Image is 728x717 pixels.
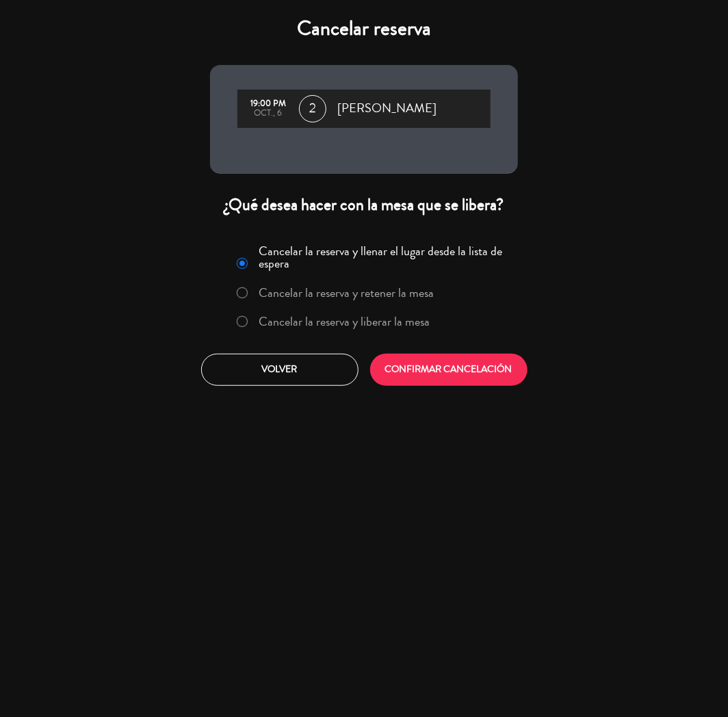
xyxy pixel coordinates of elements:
[370,354,528,386] button: CONFIRMAR CANCELACIÓN
[244,99,292,109] div: 19:00 PM
[299,95,326,122] span: 2
[210,16,518,41] h4: Cancelar reserva
[210,194,518,216] div: ¿Qué desea hacer con la mesa que se libera?
[259,245,510,270] label: Cancelar la reserva y llenar el lugar desde la lista de espera
[244,109,292,118] div: oct., 6
[259,287,434,299] label: Cancelar la reserva y retener la mesa
[337,99,437,119] span: [PERSON_NAME]
[259,315,430,328] label: Cancelar la reserva y liberar la mesa
[201,354,359,386] button: Volver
